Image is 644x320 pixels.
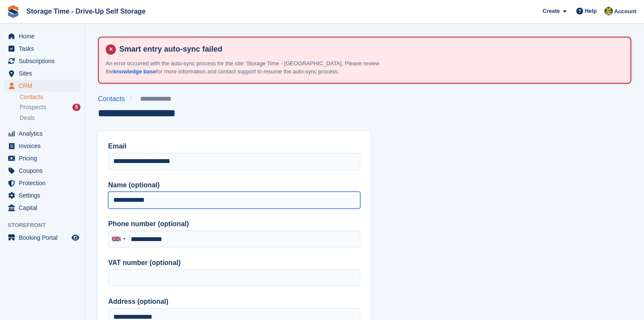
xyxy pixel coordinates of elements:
a: menu [4,30,80,42]
nav: breadcrumbs [98,94,190,104]
span: Create [543,7,560,15]
div: United Kingdom: +44 [109,231,128,247]
a: Storage Time - Drive-Up Self Storage [23,4,149,18]
span: Subscriptions [19,55,70,67]
a: menu [4,55,80,67]
img: stora-icon-8386f47178a22dfd0bd8f6a31ec36ba5ce8667c1dd55bd0f319d3a0aa187defe.svg [7,5,20,18]
a: Contacts [98,94,130,104]
a: menu [4,202,80,214]
span: Tasks [19,43,70,55]
label: Name (optional) [108,180,360,190]
a: menu [4,232,80,244]
span: Invoices [19,140,70,152]
a: knowledge base [113,68,156,75]
span: Storefront [8,221,85,230]
a: Contacts [20,93,80,101]
a: Prospects 5 [20,103,80,112]
span: Pricing [19,152,70,164]
p: An error occurred with the auto-sync process for the site: Storage Time - [GEOGRAPHIC_DATA]. Plea... [106,59,404,76]
span: Analytics [19,128,70,140]
img: Zain Sarwar [604,7,613,15]
label: Phone number (optional) [108,219,360,229]
div: 5 [72,104,80,111]
a: menu [4,140,80,152]
span: Capital [19,202,70,214]
a: menu [4,165,80,177]
span: Prospects [20,103,46,111]
span: Account [614,7,636,16]
label: Address (optional) [108,297,360,307]
span: Help [585,7,597,15]
a: menu [4,80,80,92]
span: Deals [20,114,35,122]
a: menu [4,177,80,189]
a: menu [4,128,80,140]
span: Sites [19,67,70,79]
span: Booking Portal [19,232,70,244]
a: menu [4,189,80,201]
span: Coupons [19,165,70,177]
h4: Smart entry auto-sync failed [116,44,624,54]
a: Deals [20,113,80,122]
span: CRM [19,80,70,92]
span: Settings [19,189,70,201]
span: Protection [19,177,70,189]
span: Home [19,30,70,42]
a: Preview store [70,233,80,243]
a: menu [4,152,80,164]
label: Email [108,141,360,151]
a: menu [4,67,80,79]
a: menu [4,43,80,55]
label: VAT number (optional) [108,258,360,268]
